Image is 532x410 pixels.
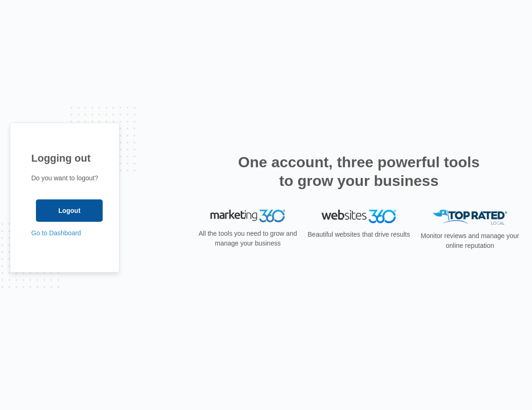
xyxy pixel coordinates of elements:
[307,230,411,239] p: Beautiful websites that drive results
[31,229,81,237] a: Go to Dashboard
[31,173,98,183] p: Do you want to logout?
[418,231,522,251] p: Monitor reviews and manage your online reputation
[36,199,103,222] input: Logout
[210,210,285,223] img: Marketing 360
[433,210,507,225] img: Top Rated Local
[235,153,483,190] h2: One account, three powerful tools to grow your business
[322,210,396,223] img: Websites 360
[196,229,300,248] p: All the tools you need to grow and manage your business
[31,150,98,166] h1: Logging out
